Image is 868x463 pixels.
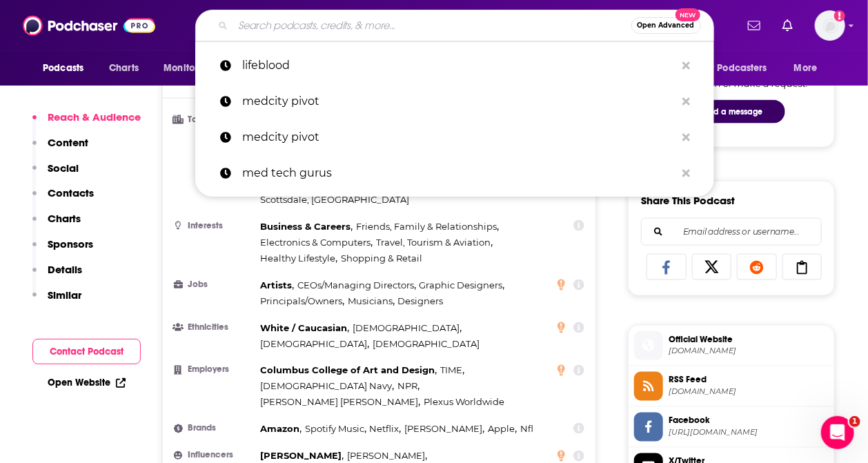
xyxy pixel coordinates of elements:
[174,424,255,433] h3: Brands
[653,219,810,245] input: Email address or username...
[782,254,822,280] a: Copy Link
[109,59,139,78] span: Charts
[701,59,767,78] span: For Podcasters
[647,254,687,280] a: Share on Facebook
[398,295,444,306] span: Designers
[33,55,101,81] button: open menu
[815,10,845,41] span: Logged in as Trent121
[353,320,462,336] span: ,
[420,279,503,290] span: Graphic Designers
[356,221,497,232] span: Friends, Family & Relationships
[370,422,402,437] span: ,
[440,365,462,376] span: TIME
[376,235,493,250] span: ,
[48,263,82,276] p: Details
[195,83,714,119] a: medcity pivot
[370,424,400,435] span: Netflix
[634,372,829,401] a: RSS Feed[DOMAIN_NAME]
[260,295,342,306] span: Principals/Owners
[356,219,499,235] span: ,
[260,397,418,408] span: [PERSON_NAME] [PERSON_NAME]
[48,237,93,250] p: Sponsors
[260,381,392,392] span: [DEMOGRAPHIC_DATA] Navy
[174,221,255,230] h3: Interests
[373,338,480,349] span: [DEMOGRAPHIC_DATA]
[669,374,829,386] span: RSS Feed
[520,424,533,435] span: Nfl
[260,219,353,235] span: ,
[260,379,394,395] span: ,
[195,48,714,83] a: lifeblood
[785,55,835,81] button: open menu
[174,323,255,332] h3: Ethnicities
[260,451,342,462] span: [PERSON_NAME]
[233,14,631,37] input: Search podcasts, credits, & more...
[260,237,371,248] span: Electronics & Computers
[348,293,395,309] span: ,
[32,136,88,161] button: Content
[23,12,155,39] img: Podchaser - Follow, Share and Rate Podcasts
[794,59,818,78] span: More
[260,363,437,379] span: ,
[32,339,141,364] button: Contact Podcast
[669,333,829,346] span: Official Website
[488,424,515,435] span: Apple
[424,397,504,408] span: Plexus Worldwide
[174,451,255,460] h3: Influencers
[260,424,299,435] span: Amazon
[669,346,829,357] span: Lifeblood.Live
[174,366,255,375] h3: Employers
[777,14,798,37] a: Show notifications dropdown
[488,422,517,437] span: ,
[678,100,785,124] button: Send a message
[634,413,829,442] a: Facebook[URL][DOMAIN_NAME]
[260,194,409,205] span: Scottsdale, [GEOGRAPHIC_DATA]
[341,253,422,264] span: Shopping & Retail
[260,235,373,250] span: ,
[195,155,714,191] a: med tech gurus
[32,110,141,136] button: Reach & Audience
[260,320,349,336] span: ,
[834,10,845,21] svg: Add a profile image
[260,277,294,293] span: ,
[260,293,344,309] span: ,
[32,161,79,187] button: Social
[305,424,364,435] span: Spotify Music
[440,363,464,379] span: ,
[260,395,420,411] span: ,
[48,212,81,225] p: Charts
[174,280,255,289] h3: Jobs
[634,331,829,360] a: Official Website[DOMAIN_NAME]
[641,218,822,246] div: Search followers
[675,8,700,21] span: New
[164,59,213,78] span: Monitoring
[260,336,369,352] span: ,
[195,10,714,41] div: Search podcasts, credits, & more...
[260,253,335,264] span: Healthy Lifestyle
[641,194,735,207] h3: Share This Podcast
[48,288,81,302] p: Similar
[638,22,695,29] span: Open Advanced
[669,428,829,438] span: https://www.facebook.com/lifebloodlive
[32,212,81,237] button: Charts
[404,424,482,435] span: [PERSON_NAME]
[669,387,829,397] span: audioboom.com
[260,422,302,437] span: ,
[32,237,93,263] button: Sponsors
[32,186,94,212] button: Contacts
[48,110,141,124] p: Reach & Audience
[742,14,766,37] a: Show notifications dropdown
[48,377,126,388] a: Open Website
[737,254,777,280] a: Share on Reddit
[195,119,714,155] a: medcity pivot
[48,161,79,175] p: Social
[821,416,854,449] iframe: Intercom live chat
[420,277,505,293] span: ,
[631,17,701,34] button: Open AdvancedNew
[260,338,367,349] span: [DEMOGRAPHIC_DATA]
[43,59,83,78] span: Podcasts
[48,136,88,149] p: Content
[305,422,366,437] span: ,
[404,422,484,437] span: ,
